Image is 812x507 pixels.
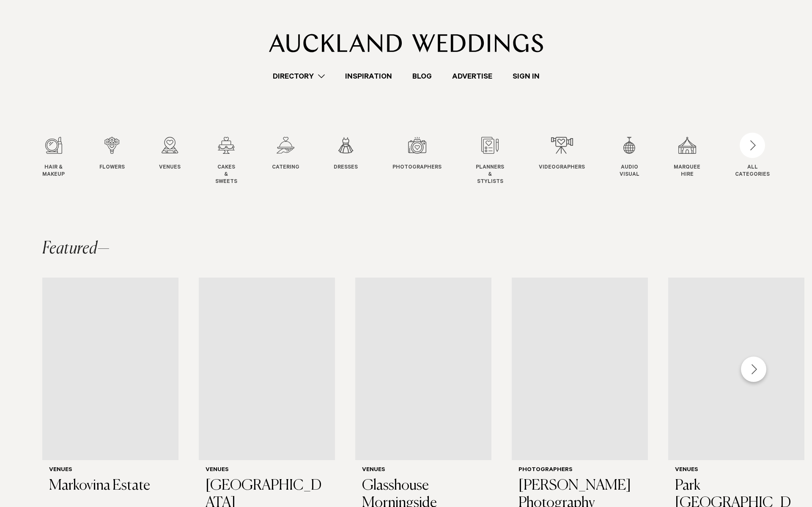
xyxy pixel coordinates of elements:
[674,137,717,185] swiper-slide: 11 / 12
[334,137,375,185] swiper-slide: 6 / 12
[362,467,485,474] h6: Venues
[272,137,316,185] swiper-slide: 5 / 12
[476,137,521,185] swiper-slide: 8 / 12
[476,137,504,185] a: Planners & Stylists
[675,467,798,474] h6: Venues
[272,137,299,172] a: Catering
[402,71,442,82] a: Blog
[392,137,442,172] a: Photographers
[42,240,110,257] h2: Featured
[159,137,181,172] a: Venues
[49,477,172,495] h3: Markovina Estate
[620,137,639,179] a: Audio Visual
[42,278,178,502] a: Ceremony styling at Markovina Estate Venues Markovina Estate
[735,164,770,179] div: ALL CATEGORIES
[539,137,585,172] a: Videographers
[442,71,502,82] a: Advertise
[99,164,125,172] span: Flowers
[518,467,641,474] h6: Photographers
[335,71,402,82] a: Inspiration
[206,467,328,474] h6: Venues
[539,164,585,172] span: Videographers
[334,137,358,172] a: Dresses
[620,164,639,179] span: Audio Visual
[539,137,602,185] swiper-slide: 9 / 12
[674,164,700,179] span: Marquee Hire
[49,467,172,474] h6: Venues
[269,34,543,52] img: Auckland Weddings Logo
[215,137,254,185] swiper-slide: 4 / 12
[263,71,335,82] a: Directory
[272,164,299,172] span: Catering
[42,137,82,185] swiper-slide: 1 / 12
[502,71,550,82] a: Sign In
[99,137,125,172] a: Flowers
[334,164,358,172] span: Dresses
[159,137,198,185] swiper-slide: 3 / 12
[99,137,142,185] swiper-slide: 2 / 12
[215,164,237,185] span: Cakes & Sweets
[620,137,656,185] swiper-slide: 10 / 12
[215,137,237,185] a: Cakes & Sweets
[159,164,181,172] span: Venues
[42,164,65,179] span: Hair & Makeup
[42,137,65,179] a: Hair & Makeup
[392,137,458,185] swiper-slide: 7 / 12
[674,137,700,179] a: Marquee Hire
[735,137,770,177] button: ALLCATEGORIES
[476,164,504,185] span: Planners & Stylists
[392,164,442,172] span: Photographers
